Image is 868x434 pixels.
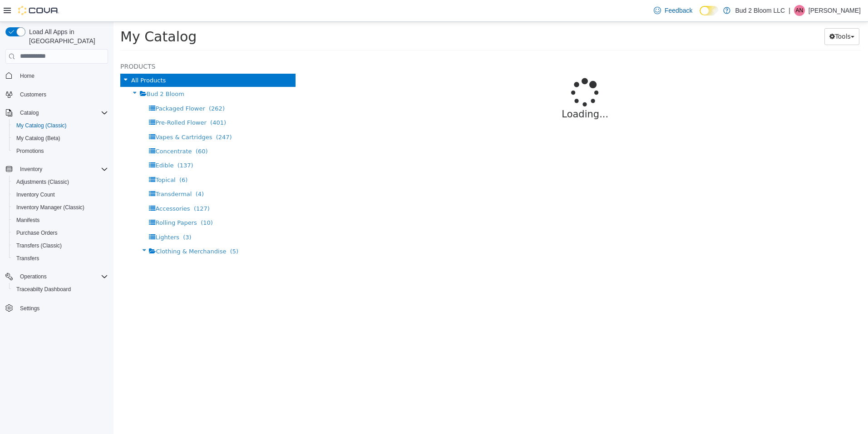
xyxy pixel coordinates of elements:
[16,204,84,211] span: Inventory Manager (Classic)
[16,303,43,314] a: Settings
[42,140,60,147] span: Edible
[16,135,60,142] span: My Catalog (Beta)
[16,217,39,224] span: Manifests
[9,145,112,157] button: Promotions
[13,202,88,213] a: Inventory Manager (Classic)
[42,212,66,219] span: Lighters
[42,112,99,119] span: Vapes & Cartridges
[18,6,59,15] img: Cova
[9,201,112,214] button: Inventory Manager (Classic)
[711,6,746,23] button: Tools
[9,119,112,132] button: My Catalog (Classic)
[13,215,43,226] a: Manifests
[9,188,112,201] button: Inventory Count
[16,107,42,118] button: Catalog
[9,239,112,252] button: Transfers (Classic)
[103,112,118,119] span: (247)
[2,301,112,314] button: Settings
[223,86,721,100] p: Loading...
[16,164,46,175] button: Inventory
[13,177,73,187] a: Adjustments (Classic)
[16,271,50,282] button: Operations
[809,5,861,16] p: [PERSON_NAME]
[7,7,83,23] span: My Catalog
[87,197,99,204] span: (10)
[16,71,38,81] a: Home
[13,240,108,251] span: Transfers (Classic)
[33,69,71,76] span: Bud 2 Bloom
[20,273,47,280] span: Operations
[650,1,696,20] a: Feedback
[13,146,48,156] a: Promotions
[16,191,55,198] span: Inventory Count
[117,226,125,233] span: (5)
[97,97,113,104] span: (401)
[13,253,108,264] span: Transfers
[20,72,35,80] span: Home
[82,169,90,176] span: (4)
[64,140,80,147] span: (137)
[13,240,65,251] a: Transfers (Classic)
[42,169,78,176] span: Transdermal
[95,83,111,90] span: (262)
[16,242,62,249] span: Transfers (Classic)
[13,284,108,295] span: Traceabilty Dashboard
[2,88,112,101] button: Customers
[16,302,108,313] span: Settings
[7,39,182,50] h5: Products
[700,6,719,15] input: Dark Mode
[794,5,805,16] div: Angel Nieves
[20,305,39,312] span: Settings
[735,5,785,16] p: Bud 2 Bloom LLC
[13,133,108,144] span: My Catalog (Beta)
[13,202,108,213] span: Inventory Manager (Classic)
[18,55,52,62] span: All Products
[20,91,46,98] span: Customers
[16,164,108,175] span: Inventory
[9,252,112,265] button: Transfers
[66,155,74,161] span: (6)
[16,89,108,100] span: Customers
[13,189,59,200] a: Inventory Count
[9,176,112,188] button: Adjustments (Classic)
[16,229,58,237] span: Purchase Orders
[796,5,804,16] span: AN
[16,271,108,282] span: Operations
[13,120,108,131] span: My Catalog (Classic)
[13,189,108,200] span: Inventory Count
[13,177,108,187] span: Adjustments (Classic)
[13,146,108,156] span: Promotions
[2,69,112,82] button: Home
[9,214,112,227] button: Manifests
[2,163,112,176] button: Inventory
[42,226,113,233] span: Clothing & Merchandise
[16,147,44,155] span: Promotions
[20,166,42,173] span: Inventory
[16,286,71,293] span: Traceabilty Dashboard
[5,66,108,338] nav: Complex example
[16,89,50,100] a: Customers
[42,126,78,133] span: Concentrate
[13,284,74,295] a: Traceabilty Dashboard
[9,132,112,145] button: My Catalog (Beta)
[13,215,108,226] span: Manifests
[42,97,93,104] span: Pre-Rolled Flower
[82,126,94,133] span: (60)
[789,5,790,16] p: |
[2,270,112,283] button: Operations
[2,106,112,119] button: Catalog
[9,283,112,296] button: Traceabilty Dashboard
[42,197,83,204] span: Rolling Papers
[13,227,108,238] span: Purchase Orders
[16,178,69,186] span: Adjustments (Classic)
[16,255,39,262] span: Transfers
[13,120,70,131] a: My Catalog (Classic)
[13,227,61,238] a: Purchase Orders
[16,122,67,129] span: My Catalog (Classic)
[16,70,108,81] span: Home
[80,183,96,190] span: (127)
[69,212,78,219] span: (3)
[42,83,91,90] span: Packaged Flower
[25,27,108,45] span: Load All Apps in [GEOGRAPHIC_DATA]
